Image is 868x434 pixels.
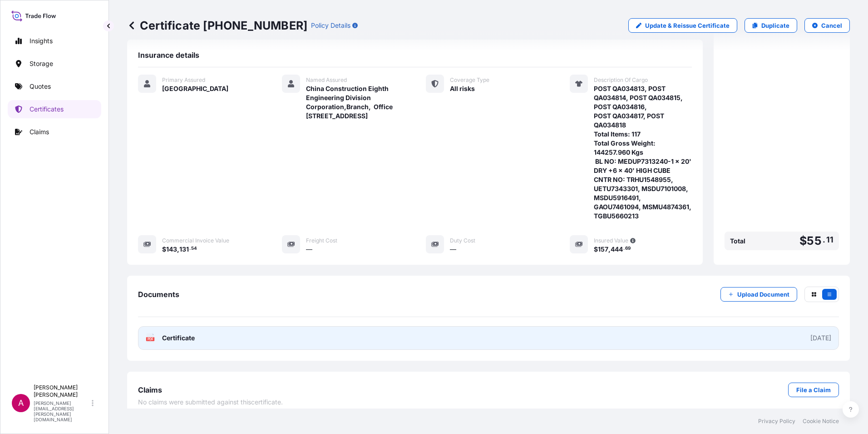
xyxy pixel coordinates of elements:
[594,237,628,244] span: Insured Value
[30,36,53,45] p: Insights
[138,290,179,299] span: Documents
[162,84,228,93] span: [GEOGRAPHIC_DATA]
[306,237,337,244] span: Freight Cost
[623,247,625,250] span: .
[8,123,101,141] a: Claims
[179,246,189,252] span: 131
[127,18,307,33] p: Certificate [PHONE_NUMBER]
[148,338,153,341] text: PDF
[162,333,195,343] span: Certificate
[450,245,456,254] span: —
[177,246,179,252] span: ,
[761,21,789,30] p: Duplicate
[823,237,825,242] span: .
[18,399,24,408] span: A
[162,76,205,84] span: Primary Assured
[810,333,831,343] div: [DATE]
[138,326,839,350] a: PDFCertificate[DATE]
[189,247,191,250] span: .
[8,77,101,96] a: Quotes
[804,18,850,33] button: Cancel
[788,383,839,397] a: File a Claim
[594,84,692,221] span: POST QA034813, POST QA034814, POST QA034815, POST QA034816, POST QA034817, POST QA034818 Total It...
[306,84,404,121] span: China Construction Eighth Engineering Division Corporation,Branch, Office [STREET_ADDRESS]
[594,76,648,84] span: Description Of Cargo
[745,18,797,33] a: Duplicate
[594,246,598,252] span: $
[720,287,797,302] button: Upload Document
[450,84,475,93] span: All risks
[821,21,842,30] p: Cancel
[8,32,101,50] a: Insights
[30,59,53,68] p: Storage
[138,398,283,407] span: No claims were submitted against this certificate .
[611,246,623,252] span: 444
[608,246,611,252] span: ,
[730,237,745,246] span: Total
[758,418,795,425] a: Privacy Policy
[138,385,162,394] span: Claims
[30,82,51,91] p: Quotes
[625,247,631,250] span: 69
[306,76,347,84] span: Named Assured
[191,247,197,250] span: 54
[34,384,90,399] p: [PERSON_NAME] [PERSON_NAME]
[311,21,350,30] p: Policy Details
[737,290,789,299] p: Upload Document
[645,21,730,30] p: Update & Reissue Certificate
[166,246,177,252] span: 143
[138,50,199,60] span: Insurance details
[796,385,831,394] p: File a Claim
[807,235,821,247] span: 55
[799,235,807,247] span: $
[30,105,64,114] p: Certificates
[450,76,489,84] span: Coverage Type
[162,237,229,244] span: Commercial Invoice Value
[803,418,839,425] a: Cookie Notice
[162,246,166,252] span: $
[30,127,49,136] p: Claims
[8,55,101,73] a: Storage
[306,245,312,254] span: —
[8,100,101,118] a: Certificates
[34,400,90,422] p: [PERSON_NAME][EMAIL_ADDRESS][PERSON_NAME][DOMAIN_NAME]
[598,246,608,252] span: 157
[628,18,737,33] a: Update & Reissue Certificate
[450,237,475,244] span: Duty Cost
[826,237,833,242] span: 11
